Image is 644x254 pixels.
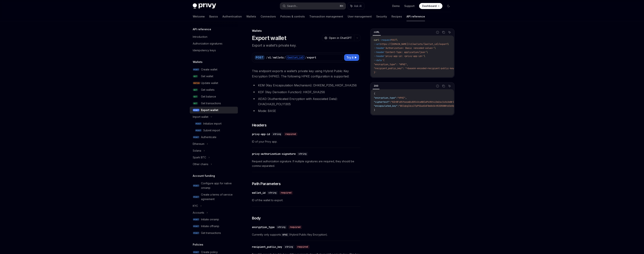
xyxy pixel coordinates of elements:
[252,232,360,237] span: Currently only supports (Hybrid Public Key Encryption).
[201,67,217,72] div: Create wallet
[193,251,199,254] span: POST
[252,132,270,136] div: privy-app-id
[252,29,360,33] div: Wallets
[379,39,391,42] span: --request
[190,33,238,40] a: Introduction
[374,92,375,95] span: {
[252,43,360,48] p: Export a wallet’s private key.
[309,12,343,21] a: Transaction management
[305,56,307,59] div: /
[252,198,360,203] span: ID of the wallet to export.
[201,181,236,190] div: Configure app for native onramp
[299,152,306,155] span: string
[448,43,449,46] span: \
[201,224,219,228] div: Initiate offramp
[193,196,199,198] span: POST
[252,159,360,168] span: Request authorization signature. If multiple signatures are required, they should be comma separa...
[397,96,405,99] span: "HPKE"
[246,12,256,21] a: Wallets
[193,136,199,139] span: POST
[201,217,219,222] div: Initiate onramp
[193,184,199,187] span: POST
[195,129,202,132] span: POST
[252,139,360,144] span: ID of your Privy app.
[374,47,384,50] span: --header
[193,12,205,21] a: Welcome
[201,135,216,139] div: Authenticate
[190,223,238,230] a: POSTInitiate offramp
[273,56,284,59] div: wallets
[280,3,346,9] button: Search...⌘K
[281,233,289,237] code: HPKE
[193,115,208,119] div: Import wallet
[390,101,391,104] span: :
[266,56,268,59] div: /
[201,108,218,112] div: Export wallet
[190,127,238,134] a: POSTSubmit import
[193,27,211,32] h5: API reference
[271,56,273,59] div: /
[193,174,215,178] h5: Account funding
[397,104,399,107] span: :
[273,133,281,136] span: string
[435,84,440,88] button: Report incorrect code
[396,96,397,99] span: :
[193,142,204,146] div: Ethereum
[374,71,376,74] span: }'
[322,35,354,41] button: Open in ChatGPT
[374,109,375,112] span: }
[399,104,517,107] span: "BECqbgIAcs3TpP5GadS6F8mXkSktR2DR8WNtd3e0Qcy7PpoRHEygpzjFWttntS+SEM3VSr4Thewh18ZP9chseLE="
[193,109,199,112] span: POST
[307,56,316,59] div: export
[374,96,396,99] span: "encryption_type"
[252,89,360,95] li: KDF (Key Derivation Function): HKDF_SHA256
[252,225,275,229] div: encryption_type
[203,121,221,126] div: Initialize import
[285,245,293,248] span: string
[405,96,407,99] span: ,
[201,88,215,92] div: Get wallets
[190,180,238,191] a: POSTConfigure app for native onramp
[280,12,305,21] a: Policies & controls
[396,39,397,42] span: \
[447,84,452,88] button: Ask AI
[286,55,305,60] div: {wallet_id}
[190,191,238,203] a: POSTCreate a terms of service agreement
[222,12,242,21] a: Authentication
[252,96,360,107] li: AEAD (Authenticated Encryption with Associated Data): CHACHA20_POLY1305
[255,55,265,60] div: POST
[201,74,213,79] div: Get wallet
[284,132,297,136] div: required
[374,43,380,46] span: --url
[376,12,387,21] a: Security
[201,231,221,235] div: Get transactions
[374,59,382,62] span: --data
[374,104,397,107] span: "encapsulated_key"
[193,95,198,98] span: GET
[435,30,440,35] button: Report incorrect code
[374,67,457,70] span: "recipient_public_key": "<base64-encoded-recipient-public-key>"
[445,3,451,9] button: Toggle dark mode
[201,81,218,85] div: Update wallet
[374,55,384,58] span: --header
[419,3,442,9] a: Dashboard
[252,122,267,128] span: Headers
[193,60,203,64] h5: Wallets
[193,75,198,78] span: GET
[373,30,381,34] div: cURL
[193,35,207,39] div: Introduction
[190,100,238,107] a: GETGet transactions
[434,47,436,50] span: \
[268,56,271,59] div: v1
[391,39,396,42] span: POST
[374,39,379,42] span: curl
[329,36,352,40] span: Open in ChatGPT
[193,218,199,221] span: POST
[190,107,238,113] a: POSTExport wallet
[209,12,218,21] a: Basics
[252,181,281,186] span: Path Parameters
[193,210,204,215] div: Accounts
[373,84,379,88] div: 200
[374,101,390,104] span: "ciphertext"
[391,101,478,104] span: "N3rWFx85foeomDu8054VcwNBIwPkVNt4i5m2av1sXsXeWrIicVGwutFist12MmnI"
